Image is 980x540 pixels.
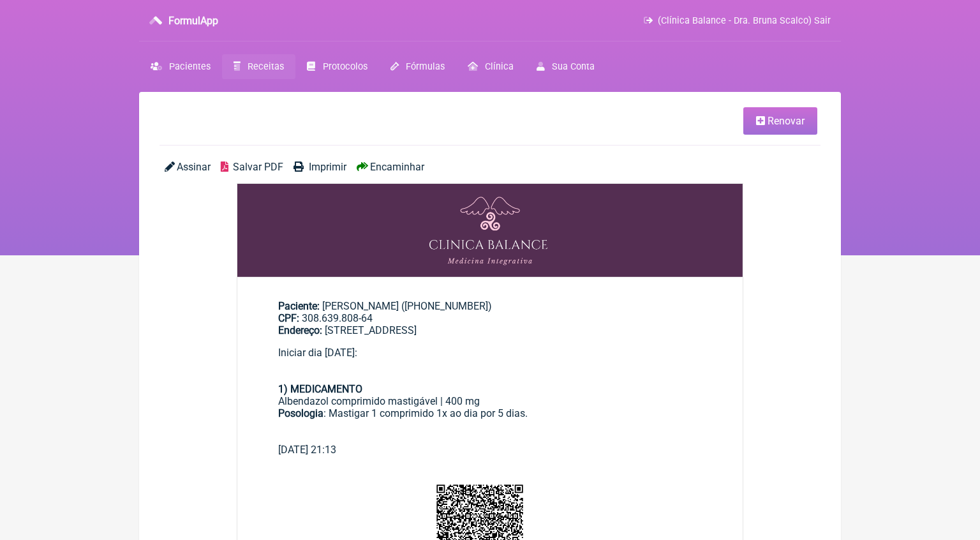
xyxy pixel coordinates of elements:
[644,15,831,26] a: (Clínica Balance - Dra. Bruna Scalco) Sair
[323,61,367,72] span: Protocolos
[177,161,211,173] span: Assinar
[165,161,211,173] a: Assinar
[168,15,218,27] h3: FormulApp
[379,54,456,79] a: Fórmulas
[552,61,595,72] span: Sua Conta
[278,300,320,312] span: Paciente:
[248,61,284,72] span: Receitas
[278,407,323,419] strong: Posologia
[278,312,299,324] span: CPF:
[278,395,702,407] div: Albendazol comprimido mastigável | 400 mg
[278,324,702,336] div: [STREET_ADDRESS]
[309,161,346,173] span: Imprimir
[768,115,805,127] span: Renovar
[278,324,322,336] span: Endereço:
[278,312,702,324] div: 308.639.808-64
[233,161,283,173] span: Salvar PDF
[222,54,295,79] a: Receitas
[658,15,831,26] span: (Clínica Balance - Dra. Bruna Scalco) Sair
[221,161,283,173] a: Salvar PDF
[357,161,424,173] a: Encaminhar
[278,383,362,395] strong: 1) MEDICAMENTO
[278,444,702,456] div: [DATE] 21:13
[278,300,702,336] div: [PERSON_NAME] ([PHONE_NUMBER])
[743,107,817,135] a: Renovar
[295,54,378,79] a: Protocolos
[370,161,424,173] span: Encaminhar
[525,54,606,79] a: Sua Conta
[293,161,346,173] a: Imprimir
[237,184,743,277] img: OHRMBDAMBDLv2SiBD+EP9LuaQDBICIzAAAAAAAAAAAAAAAAAAAAAAAEAM3AEAAAAAAAAAAAAAAAAAAAAAAAAAAAAAYuAOAAAA...
[278,347,702,383] div: Iniciar dia [DATE]:
[139,54,222,79] a: Pacientes
[456,54,525,79] a: Clínica
[169,61,211,72] span: Pacientes
[278,407,702,444] div: : Mastigar 1 comprimido 1x ao dia por 5 dias.
[485,61,514,72] span: Clínica
[406,61,445,72] span: Fórmulas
